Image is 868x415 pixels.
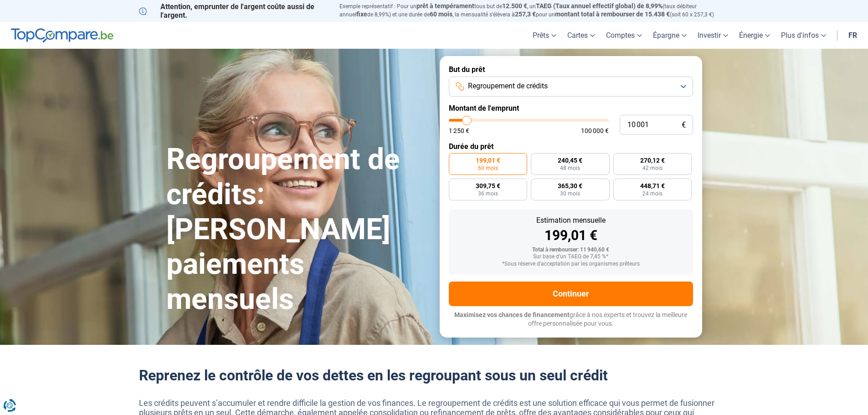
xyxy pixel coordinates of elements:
[682,121,686,129] span: €
[642,165,663,171] span: 42 mois
[456,247,686,253] div: Total à rembourser: 11 940,60 €
[560,165,580,171] span: 48 mois
[456,261,686,267] div: *Sous réserve d'acceptation par les organismes prêteurs
[642,191,663,196] span: 24 mois
[555,10,670,18] span: montant total à rembourser de 15.438 €
[692,22,734,49] a: Investir
[449,142,693,151] label: Durée du prêt
[456,217,686,224] div: Estimation mensuelle
[640,157,665,164] span: 270,12 €
[843,22,863,49] a: fr
[449,104,693,113] label: Montant de l'emprunt
[536,2,663,10] span: TAEG (Taux annuel effectif global) de 8,99%
[449,128,469,134] span: 1 250 €
[449,282,693,306] button: Continuer
[416,2,474,10] span: prêt à tempérament
[339,2,729,19] p: Exemple représentatif : Pour un tous but de , un (taux débiteur annuel de 8,99%) et une durée de ...
[562,22,601,49] a: Cartes
[558,183,582,189] span: 365,30 €
[734,22,776,49] a: Énergie
[560,191,580,196] span: 30 mois
[647,22,692,49] a: Épargne
[449,311,693,328] p: grâce à nos experts et trouvez la meilleure offre personnalisée pour vous.
[581,128,609,134] span: 100 000 €
[776,22,832,49] a: Plus d'infos
[527,22,562,49] a: Prêts
[478,165,498,171] span: 60 mois
[454,311,570,318] span: Maximisez vos chances de financement
[139,2,329,20] p: Attention, emprunter de l'argent coûte aussi de l'argent.
[430,10,452,18] span: 60 mois
[449,77,693,97] button: Regroupement de crédits
[502,2,527,10] span: 12.500 €
[601,22,647,49] a: Comptes
[558,157,582,164] span: 240,45 €
[356,10,367,18] span: fixe
[11,28,113,43] img: TopCompare
[139,367,729,384] h2: Reprenez le contrôle de vos dettes en les regroupant sous un seul crédit
[456,254,686,260] div: Sur base d'un TAEG de 7,45 %*
[478,191,498,196] span: 36 mois
[468,81,548,91] span: Regroupement de crédits
[449,65,693,74] label: But du prêt
[456,229,686,242] div: 199,01 €
[476,157,500,164] span: 199,01 €
[640,183,665,189] span: 448,71 €
[166,142,429,317] h1: Regroupement de crédits: [PERSON_NAME] paiements mensuels
[476,183,500,189] span: 309,75 €
[515,10,536,18] span: 257,3 €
